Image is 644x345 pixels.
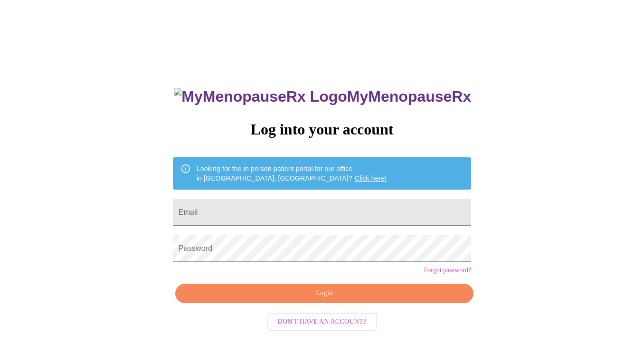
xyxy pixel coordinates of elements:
[278,316,367,328] span: Don't have an account?
[186,287,463,299] span: Login
[355,174,387,182] a: Click here!
[267,313,377,331] button: Don't have an account?
[173,121,471,138] h3: Log into your account
[197,160,387,187] div: Looking for the in person patient portal for our office in [GEOGRAPHIC_DATA], [GEOGRAPHIC_DATA]?
[175,284,474,303] button: Login
[174,88,471,105] h3: MyMenopauseRx
[265,317,379,325] a: Don't have an account?
[424,267,471,274] a: Forgot password?
[174,88,347,105] img: MyMenopauseRx Logo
